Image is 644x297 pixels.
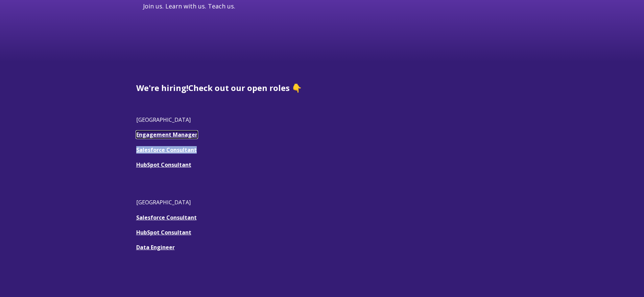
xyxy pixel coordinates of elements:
a: HubSpot Consultant [136,229,191,236]
a: HubSpot Consultant [136,161,191,168]
span: [GEOGRAPHIC_DATA] [136,199,191,206]
a: Salesforce Consultant [136,214,197,221]
span: Check out our open roles 👇 [188,82,302,93]
span: [GEOGRAPHIC_DATA] [136,116,191,123]
a: Salesforce Consultant [136,146,197,154]
span: Join us. Learn with us. Teach us. [143,2,235,10]
a: Engagement Manager [136,131,197,138]
span: We're hiring! [136,82,188,93]
a: Data Engineer [136,244,175,251]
